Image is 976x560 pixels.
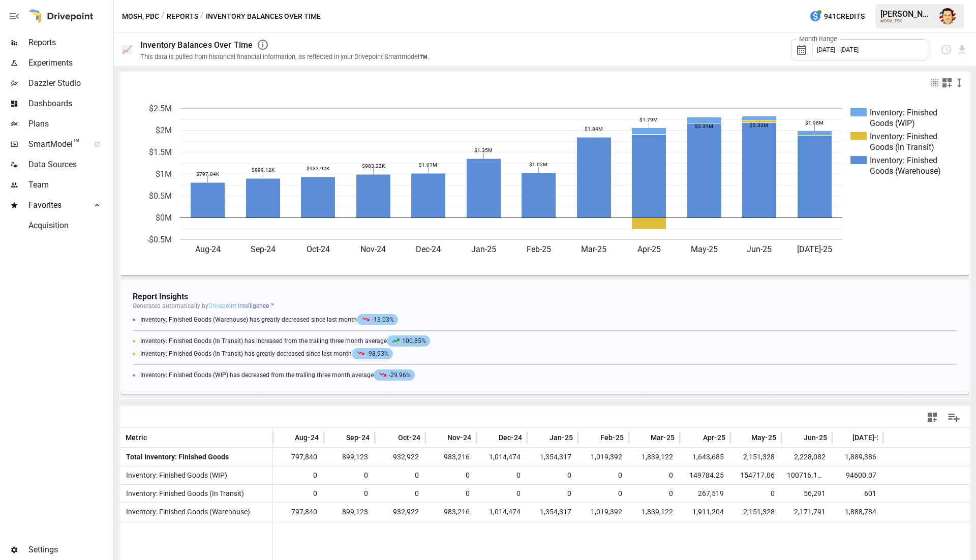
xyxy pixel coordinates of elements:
[635,430,650,445] button: Sort
[933,2,962,30] button: Austin Gardner-Smith
[880,19,933,23] div: MOSH, PBC
[583,503,624,521] span: 1,019,392
[28,220,111,232] span: Acquisition
[196,171,220,177] text: $797.84K
[309,471,317,479] span: 0
[817,46,859,53] span: [DATE] - [DATE]
[122,471,227,479] span: Inventory: Finished Goods (WIP)
[550,432,573,443] span: Jan-25
[431,448,471,466] span: 983,216
[329,448,370,466] span: 899,123
[383,430,397,445] button: Sort
[28,98,111,110] span: Dashboards
[870,166,941,176] text: Goods (Warehouse)
[362,163,385,169] text: $983.22K
[685,471,724,479] span: 149784.25
[703,432,725,443] span: Apr-25
[637,244,661,254] text: Apr-25
[156,169,172,179] text: $1M
[583,485,624,503] span: 0
[28,544,111,556] span: Settings
[167,10,198,23] button: Reports
[499,432,522,443] span: Dec-24
[147,235,172,244] text: -$0.5M
[634,503,675,521] span: 1,839,122
[870,142,934,152] text: Goods (In Transit)
[481,448,522,466] span: 1,014,474
[122,10,159,23] button: MOSH, PBC
[583,448,624,466] span: 1,019,392
[939,8,956,24] div: Austin Gardner-Smith
[149,147,172,157] text: $1.5M
[140,350,395,357] span: Inventory: Finished Goods (In Transit) has greatly decreased since last month
[387,335,430,347] span: 100.85%
[786,485,827,503] span: 56,291
[28,77,111,89] span: Dazzler Studio
[380,503,420,521] span: 932,922
[28,57,111,69] span: Experiments
[736,471,775,479] span: 154717.06
[140,371,417,379] span: Inventory: Finished Goods (WIP) has decreased from the trailing three month average
[195,244,221,254] text: Aug-24
[474,147,493,153] text: $1.35M
[431,485,471,503] span: 0
[695,123,713,129] text: $2.31M
[329,503,370,521] span: 899,123
[398,432,420,443] span: Oct-24
[786,448,827,466] span: 2,228,082
[870,118,915,128] text: Goods (WIP)
[639,117,658,122] text: $1.79M
[685,485,725,503] span: 267,519
[527,244,551,254] text: Feb-25
[532,503,573,521] span: 1,354,317
[788,430,803,445] button: Sort
[870,108,937,117] text: Inventory: Finished
[278,485,319,503] span: 0
[852,432,886,443] span: [DATE]-25
[329,485,370,503] span: 0
[581,244,606,254] text: Mar-25
[805,7,869,26] button: 941Credits
[149,104,172,113] text: $2.5M
[122,45,132,54] div: 📈
[411,471,419,479] span: 0
[563,471,571,479] span: 0
[837,503,878,521] span: 1,888,784
[419,162,437,168] text: $1.01M
[374,369,415,381] span: -29.96%
[251,244,276,254] text: Sep-24
[942,406,965,429] button: Manage Columns
[346,432,370,443] span: Sep-24
[28,138,83,150] span: SmartModel
[148,430,162,445] button: Sort
[783,471,858,479] span: 100716.18000000001
[280,430,294,445] button: Sort
[295,432,319,443] span: Aug-24
[360,244,386,254] text: Nov-24
[750,122,768,128] text: $2.33M
[149,191,172,201] text: $0.5M
[122,489,244,497] span: Inventory: Finished Goods (In Transit)
[685,448,725,466] span: 1,643,685
[600,432,624,443] span: Feb-25
[532,485,573,503] span: 0
[736,448,776,466] span: 2,151,328
[534,430,548,445] button: Sort
[956,44,968,55] button: Download report
[133,292,957,301] h4: Report Insights
[634,485,675,503] span: 0
[126,432,147,443] span: Metric
[352,348,393,359] span: -98.93%
[120,93,970,275] div: A chart.
[688,430,702,445] button: Sort
[252,167,275,173] text: $899.12K
[481,485,522,503] span: 0
[208,302,274,309] span: Drivepoint Intelligence ™
[307,244,330,254] text: Oct-24
[685,503,725,521] span: 1,911,204
[73,137,80,149] span: ™
[837,485,878,503] span: 601
[331,430,345,445] button: Sort
[805,120,823,126] text: $1.98M
[28,179,111,191] span: Team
